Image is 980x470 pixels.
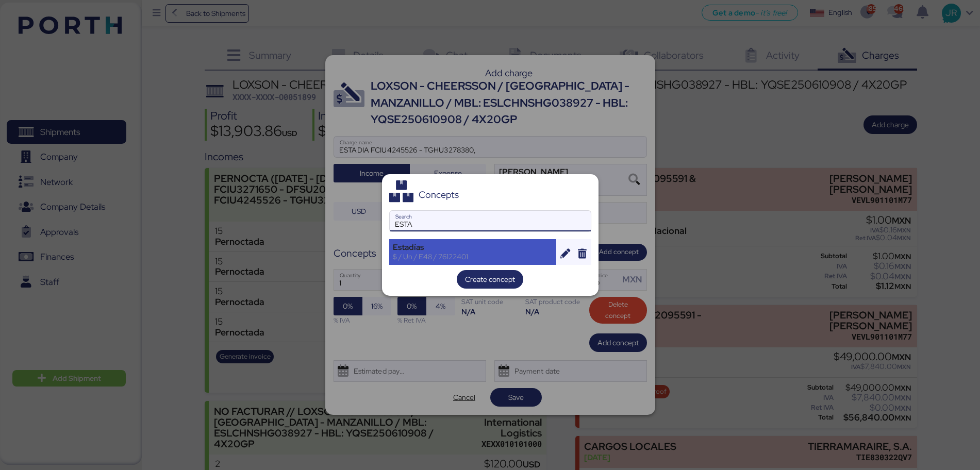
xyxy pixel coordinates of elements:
div: Estadías [393,243,553,252]
div: Concepts [419,190,459,199]
button: Create concept [457,270,523,289]
input: Search [390,211,591,231]
div: $ / Un / E48 / 76122401 [393,252,553,261]
span: Create concept [465,273,515,286]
